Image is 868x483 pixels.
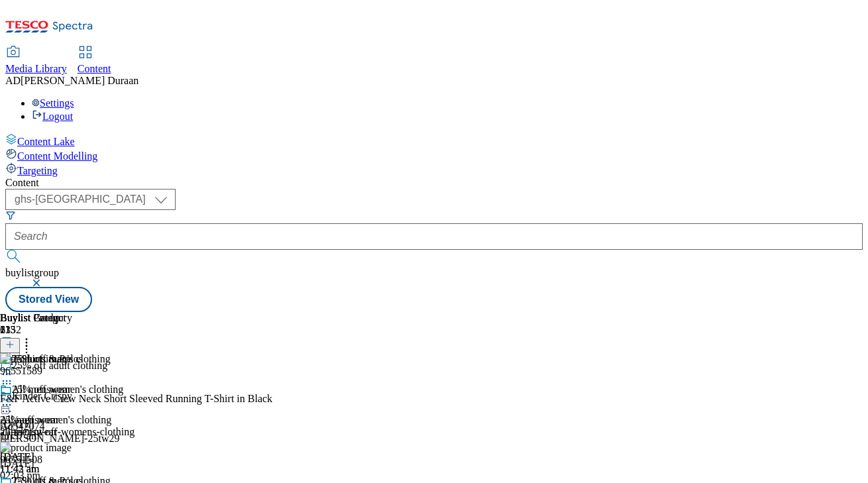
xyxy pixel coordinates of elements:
a: Content Modelling [5,148,863,162]
a: Media Library [5,47,67,75]
svg: Search Filters [5,210,16,221]
a: Content Lake [5,133,863,148]
button: Stored View [5,287,92,312]
a: Content [78,47,111,75]
span: Content [78,63,111,74]
span: Content Lake [17,136,75,147]
a: Targeting [5,162,863,177]
a: Logout [32,111,73,122]
span: Targeting [17,165,58,176]
span: Media Library [5,63,67,74]
span: buylistgroup [5,267,59,278]
div: Content [5,177,863,189]
a: Settings [32,97,74,109]
span: Content Modelling [17,150,97,162]
span: AD [5,75,21,86]
span: [PERSON_NAME] Duraan [21,75,138,86]
input: Search [5,223,863,250]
